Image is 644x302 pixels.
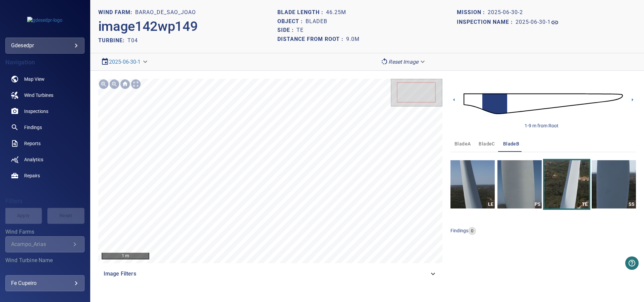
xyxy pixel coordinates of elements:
div: PS [533,200,542,208]
h1: Inspection name : [457,19,516,25]
h1: TE [297,27,304,34]
a: TE [544,160,589,208]
img: d [464,84,623,123]
div: Acampo_Arias [11,241,71,247]
img: Zoom in [98,79,109,89]
div: Reset Image [378,56,429,68]
em: Reset Image [388,59,418,65]
span: findings [450,228,468,233]
div: 2025-06-30-1 [98,56,152,68]
a: 2025-06-30-1 [516,18,559,26]
a: SS [592,160,636,208]
div: Fe Cupeiro [11,278,79,289]
a: map noActive [5,71,85,87]
span: Inspections [24,108,48,115]
h2: image142wp149 [98,18,198,35]
h1: bladeB [306,18,327,25]
h1: 2025-06-30-2 [488,9,523,16]
span: bladeC [479,140,495,148]
div: SS [628,200,636,208]
span: Analytics [24,156,43,163]
span: Repairs [24,172,40,179]
h1: WIND FARM: [98,9,135,16]
h1: Mission : [457,9,488,16]
div: gdesedpr [5,38,85,54]
a: PS [497,160,542,208]
h1: 2025-06-30-1 [516,19,551,25]
span: Findings [24,124,42,131]
h1: Blade length : [277,9,326,16]
span: Image Filters [104,270,429,278]
a: LE [450,160,495,208]
img: Toggle full page [130,79,141,89]
a: analytics noActive [5,152,85,168]
img: gdesedpr-logo [27,17,62,23]
h1: Object : [277,18,306,25]
div: TE [581,200,589,208]
img: Zoom out [109,79,120,89]
a: inspections noActive [5,103,85,119]
a: reports noActive [5,135,85,152]
h4: Navigation [5,59,85,66]
a: 2025-06-30-1 [109,59,141,65]
div: 1-9 m from Root [525,122,558,129]
label: Wind Turbine Name [5,258,85,263]
img: Go home [120,79,130,89]
a: findings noActive [5,119,85,135]
h4: Filters [5,198,85,204]
label: Wind Farms [5,229,85,235]
a: windturbines noActive [5,87,85,103]
h1: Side : [277,27,297,34]
h2: TURBINE: [98,37,127,44]
h1: Distance from root : [277,36,346,43]
h1: 9.0m [346,36,360,43]
span: Reports [24,140,41,147]
h1: Barao_de_Sao_Joao [135,9,196,16]
a: repairs noActive [5,168,85,184]
span: bladeB [503,140,519,148]
span: 0 [468,228,476,234]
span: Wind Turbines [24,92,53,99]
h2: T04 [127,37,138,44]
span: bladeA [454,140,471,148]
div: gdesedpr [11,40,79,51]
div: Wind Farms [5,236,85,252]
div: Image Filters [98,266,442,282]
div: LE [486,200,495,208]
h1: 46.25m [326,9,346,16]
span: Map View [24,76,45,82]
